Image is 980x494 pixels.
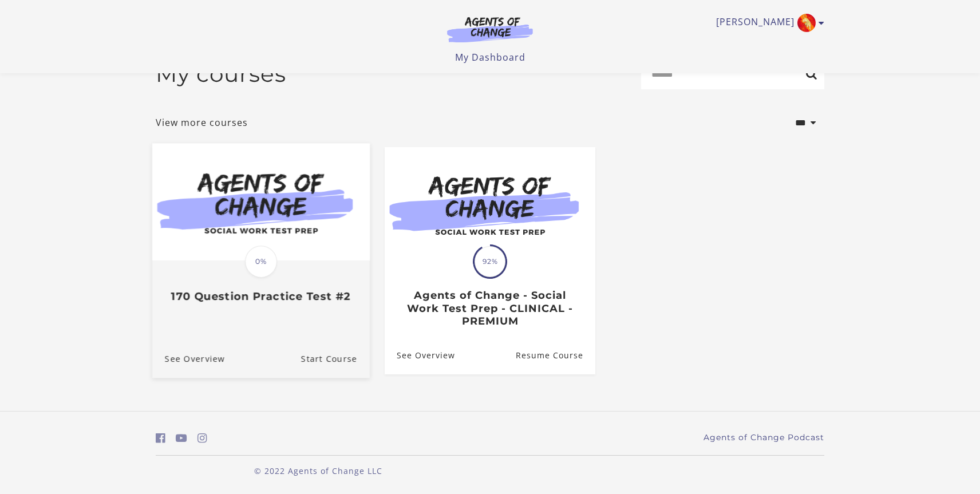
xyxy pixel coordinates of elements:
i: https://www.facebook.com/groups/aswbtestprep (Open in a new window) [156,433,165,444]
a: Agents of Change - Social Work Test Prep - CLINICAL - PREMIUM: See Overview [385,337,455,374]
h3: Agents of Change - Social Work Test Prep - CLINICAL - PREMIUM [397,289,583,328]
h3: 170 Question Practice Test #2 [165,290,357,303]
a: My Dashboard [455,51,525,64]
a: Toggle menu [716,14,819,32]
a: View more courses [156,116,248,129]
a: https://www.facebook.com/groups/aswbtestprep (Open in a new window) [156,430,165,446]
a: 170 Question Practice Test #2: Resume Course [301,339,370,378]
span: 92% [475,246,505,277]
a: Agents of Change - Social Work Test Prep - CLINICAL - PREMIUM: Resume Course [516,337,595,374]
i: https://www.instagram.com/agentsofchangeprep/ (Open in a new window) [197,433,207,444]
a: https://www.instagram.com/agentsofchangeprep/ (Open in a new window) [197,430,207,446]
span: 0% [245,246,277,278]
a: https://www.youtube.com/c/AgentsofChangeTestPrepbyMeaganMitchell (Open in a new window) [176,430,187,446]
a: 170 Question Practice Test #2: See Overview [152,339,225,378]
img: Agents of Change Logo [435,16,545,42]
p: © 2022 Agents of Change LLC [156,465,481,477]
h2: My courses [156,61,286,88]
a: Agents of Change Podcast [704,432,824,444]
i: https://www.youtube.com/c/AgentsofChangeTestPrepbyMeaganMitchell (Open in a new window) [176,433,187,444]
